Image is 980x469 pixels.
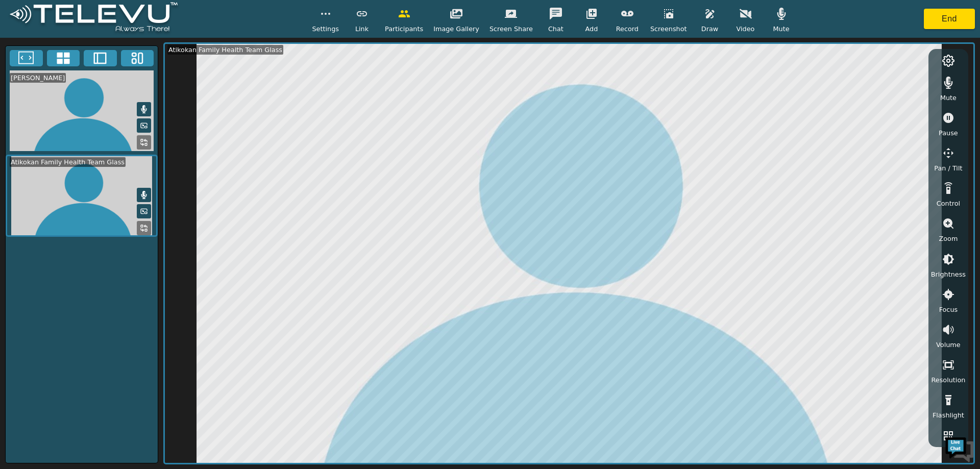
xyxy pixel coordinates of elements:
[931,269,966,279] span: Brightness
[121,50,154,66] button: Three Window Medium
[84,50,117,66] button: Two Window Medium
[10,73,66,83] div: [PERSON_NAME]
[548,24,563,34] span: Chat
[137,188,151,202] button: Mute
[385,24,423,34] span: Participants
[650,24,687,34] span: Screenshot
[773,24,789,34] span: Mute
[59,129,141,232] span: We're online!
[936,340,961,350] span: Volume
[137,118,151,133] button: Picture in Picture
[737,24,755,34] span: Video
[17,47,43,73] img: d_736959983_company_1615157101543_736959983
[10,50,43,66] button: Fullscreen
[933,410,964,420] span: Flashlight
[47,50,80,66] button: 4x4
[937,199,960,208] span: Control
[167,45,283,55] div: Atikokan Family Health Team Glass
[940,93,957,103] span: Mute
[53,54,171,67] div: Chat with us now
[931,375,965,385] span: Resolution
[167,5,192,30] div: Minimize live chat window
[944,433,975,464] img: Chat Widget
[489,24,533,34] span: Screen Share
[585,24,598,34] span: Add
[924,9,975,29] button: End
[137,102,151,116] button: Mute
[433,24,479,34] span: Image Gallery
[939,234,958,243] span: Zoom
[10,157,126,167] div: Atikokan Family Health Team Glass
[939,305,958,314] span: Focus
[137,135,151,150] button: Replace Feed
[355,24,369,34] span: Link
[939,128,958,138] span: Pause
[934,163,962,173] span: Pan / Tilt
[701,24,718,34] span: Draw
[312,24,339,34] span: Settings
[616,24,639,34] span: Record
[137,204,151,218] button: Picture in Picture
[5,279,194,314] textarea: Type your message and hit 'Enter'
[137,221,151,235] button: Replace Feed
